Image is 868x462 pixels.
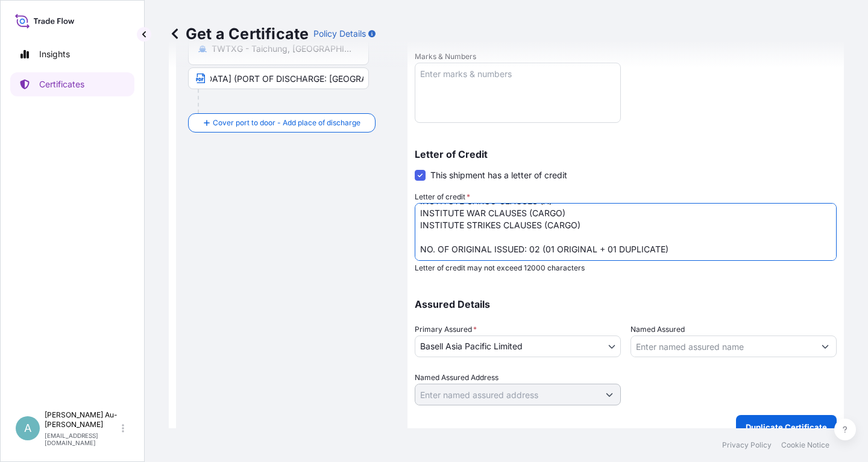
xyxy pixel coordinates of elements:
[746,421,827,433] p: Duplicate Certificate
[188,113,376,133] button: Cover port to door - Add place of discharge
[45,432,119,446] p: [EMAIL_ADDRESS][DOMAIN_NAME]
[24,422,31,434] span: A
[722,440,772,450] a: Privacy Policy
[10,72,134,96] a: Certificates
[430,169,567,181] span: This shipment has a letter of credit
[814,336,836,357] button: Show suggestions
[415,203,837,261] textarea: LC NO.: F5NC2/20351/4425 CLAIMS ARE PAYABLE IN [GEOGRAPHIC_DATA] IN THE SAME CURRENCY (USD) INCLU...
[415,263,837,273] p: Letter of credit may not exceed 12000 characters
[39,48,70,60] p: Insights
[10,42,134,66] a: Insights
[415,372,498,384] label: Named Assured Address
[736,415,837,439] button: Duplicate Certificate
[631,323,685,336] label: Named Assured
[169,24,309,43] p: Get a Certificate
[39,78,84,90] p: Certificates
[415,323,477,336] span: Primary Assured
[415,336,621,357] button: Basell Asia Pacific Limited
[415,191,470,203] label: Letter of credit
[781,440,829,450] a: Cookie Notice
[631,336,814,357] input: Assured Name
[188,67,369,89] input: Text to appear on certificate
[599,384,620,405] button: Show suggestions
[415,149,837,159] p: Letter of Credit
[213,117,360,129] span: Cover port to door - Add place of discharge
[415,384,599,405] input: Named Assured Address
[420,340,523,352] span: Basell Asia Pacific Limited
[313,28,366,40] p: Policy Details
[45,410,119,429] p: [PERSON_NAME] Au-[PERSON_NAME]
[415,299,837,309] p: Assured Details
